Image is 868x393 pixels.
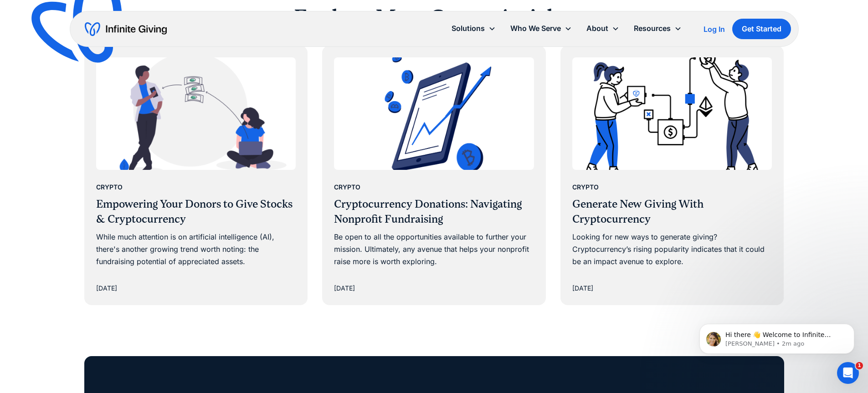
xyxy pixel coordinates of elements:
a: Log In [704,24,725,35]
div: About [586,22,608,35]
h2: Explore More [294,4,429,31]
div: Solutions [444,19,503,38]
div: About [579,19,627,38]
h3: Cryptocurrency Donations: Navigating Nonprofit Fundraising [334,197,534,227]
div: Crypto [334,182,360,193]
a: CryptoCryptocurrency Donations: Navigating Nonprofit FundraisingBe open to all the opportunities ... [323,46,545,304]
div: Solutions [452,22,485,35]
div: Be open to all the opportunities available to further your mission. Ultimately, any avenue that h... [334,231,534,268]
a: CryptoEmpowering Your Donors to Give Stocks & CryptocurrencyWhile much attention is on artificial... [85,46,307,304]
div: [DATE] [572,283,593,294]
h2: Crypto [429,4,498,31]
div: Who We Serve [510,22,561,35]
div: While much attention is on artificial intelligence (AI), there's another growing trend worth noti... [96,231,296,268]
iframe: Intercom notifications message [686,305,868,368]
a: CryptoGenerate New Giving With CryptocurrencyLooking for new ways to generate giving? Cryptocurre... [561,46,783,304]
h2: Articles [498,4,574,31]
div: Log In [704,26,725,33]
span: 1 [856,362,863,369]
h3: Generate New Giving With Cryptocurrency [572,197,772,227]
h3: Empowering Your Donors to Give Stocks & Cryptocurrency [96,197,296,227]
div: Looking for new ways to generate giving? Cryptocurrency’s rising popularity indicates that it cou... [572,231,772,268]
div: Crypto [572,182,599,193]
div: [DATE] [96,283,117,294]
div: Resources [634,22,671,35]
div: Crypto [96,182,123,193]
iframe: Intercom live chat [837,362,859,384]
div: Resources [627,19,689,38]
a: Get Started [732,19,791,39]
div: Who We Serve [503,19,579,38]
a: home [85,22,167,36]
div: [DATE] [334,283,355,294]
